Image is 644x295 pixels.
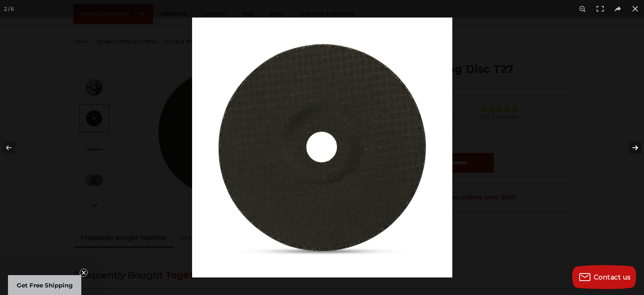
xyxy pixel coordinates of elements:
[616,128,644,168] button: Next (arrow right)
[192,18,452,277] img: 6_inch_grinding_disc_-_back__74677.1702313129.jpg
[80,269,88,277] button: Close teaser
[572,265,636,289] button: Contact us
[8,275,81,295] div: Get Free ShippingClose teaser
[17,281,73,289] span: Get Free Shipping
[594,274,631,281] span: Contact us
